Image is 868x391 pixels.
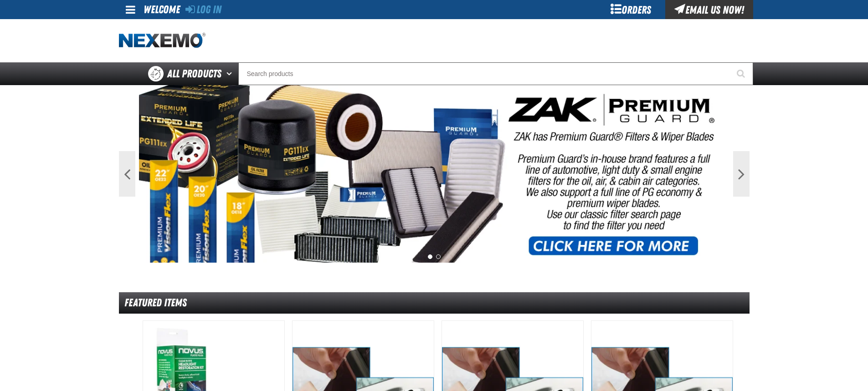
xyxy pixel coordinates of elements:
div: Featured Items [119,292,750,314]
button: 1 of 2 [428,254,432,259]
img: Nexemo logo [119,33,205,49]
button: Start Searching [730,62,753,85]
button: Next [733,151,750,197]
img: PG Filters & Wipers [139,85,729,263]
a: Log In [185,3,221,16]
input: Search [238,62,753,85]
button: 2 of 2 [436,254,441,259]
span: All Products [167,66,221,82]
button: Open All Products pages [223,62,238,85]
button: Previous [119,151,135,197]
